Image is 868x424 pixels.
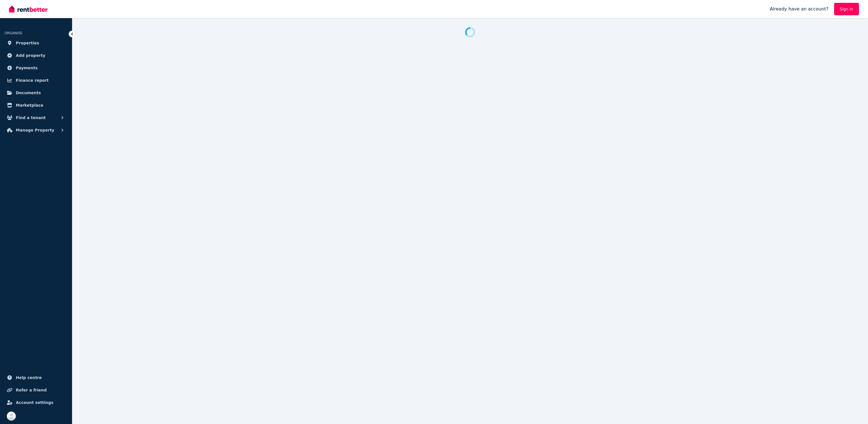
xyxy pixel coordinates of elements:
[16,374,42,381] span: Help centre
[5,372,68,383] a: Help centre
[16,40,39,46] span: Properties
[16,52,45,59] span: Add property
[5,124,68,136] button: Manage Property
[5,100,68,111] a: Marketplace
[834,3,859,15] a: Sign In
[5,397,68,408] a: Account settings
[5,87,68,98] a: Documents
[5,50,68,61] a: Add property
[5,112,68,123] button: Find a tenant
[16,77,49,84] span: Finance report
[16,102,43,109] span: Marketplace
[16,114,46,121] span: Find a tenant
[5,37,68,49] a: Properties
[16,387,47,393] span: Refer a friend
[16,64,38,71] span: Payments
[16,89,41,96] span: Documents
[770,6,828,12] span: Already have an account?
[5,384,68,396] a: Refer a friend
[16,127,54,134] span: Manage Property
[5,31,22,35] span: ORGANISE
[16,399,53,406] span: Account settings
[9,5,47,13] img: RentBetter
[5,75,68,86] a: Finance report
[5,62,68,74] a: Payments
